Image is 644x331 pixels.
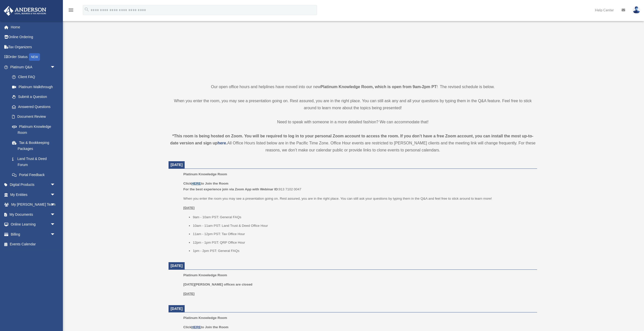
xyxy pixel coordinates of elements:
span: [DATE] [171,307,183,311]
i: menu [68,7,74,13]
a: Order StatusNEW [4,52,63,62]
a: Home [4,22,63,32]
a: My Documentsarrow_drop_down [4,209,63,219]
li: 11am - 12pm PST: Tax Office Hour [193,231,534,237]
span: arrow_drop_down [50,219,60,230]
a: Billingarrow_drop_down [4,229,63,239]
span: Platinum Knowledge Room [183,172,227,176]
span: Platinum Knowledge Room [183,273,227,277]
a: Land Trust & Deed Forum [7,154,63,170]
li: 12pm - 1pm PST: QRP Office Hour [193,240,534,246]
a: Platinum Knowledge Room [7,122,60,138]
div: All Office Hours listed below are in the Pacific Time Zone. Office Hour events are restricted to ... [169,133,537,154]
a: HERE [191,325,201,329]
span: arrow_drop_down [50,62,60,72]
a: HERE [191,182,201,185]
i: search [84,7,90,12]
a: Online Learningarrow_drop_down [4,219,63,230]
img: User Pic [633,6,640,14]
u: [DATE] [183,206,195,210]
a: My Entitiesarrow_drop_down [4,190,63,200]
strong: Platinum Knowledge Room, which is open from 9am-2pm PT [320,85,436,89]
span: arrow_drop_down [50,209,60,220]
li: 1pm - 2pm PST: General FAQs [193,248,534,254]
li: 10am - 11am PST: Land Trust & Deed Office Hour [193,223,534,229]
b: Click to Join the Room [183,325,228,329]
span: arrow_drop_down [50,180,60,190]
span: arrow_drop_down [50,200,60,210]
span: arrow_drop_down [50,190,60,200]
p: 913 7102 0047 [183,181,534,192]
a: Online Ordering [4,32,63,42]
a: Events Calendar [4,239,63,249]
a: Submit a Question [7,92,63,102]
a: Client FAQ [7,72,63,82]
p: When you enter the room, you may see a presentation going on. Rest assured, you are in the right ... [169,97,537,112]
a: Tax & Bookkeeping Packages [7,138,63,154]
li: 9am - 10am PST: General FAQs [193,214,534,220]
span: [DATE] [171,264,183,268]
a: Document Review [7,112,63,122]
b: [DATE][PERSON_NAME] offices are closed [183,283,253,286]
u: [DATE] [183,292,195,296]
a: Platinum Q&Aarrow_drop_down [4,62,63,72]
b: Click to Join the Room [183,182,228,185]
a: here [218,141,226,145]
strong: . [226,141,227,145]
a: Tax Organizers [4,42,63,52]
span: arrow_drop_down [50,229,60,240]
b: For the best experience join via Zoom App with Webinar ID: [183,187,279,191]
strong: *This room is being hosted on Zoom. You will be required to log in to your personal Zoom account ... [170,134,533,145]
a: menu [68,9,74,13]
span: [DATE] [171,163,183,167]
a: Digital Productsarrow_drop_down [4,180,63,190]
p: Our open office hours and helplines have moved into our new ! The revised schedule is below. [169,83,537,90]
div: NEW [29,53,40,61]
img: Anderson Advisors Platinum Portal [2,6,48,16]
span: Platinum Knowledge Room [183,316,227,320]
p: Need to speak with someone in a more detailed fashion? We can accommodate that! [169,119,537,126]
a: My [PERSON_NAME] Teamarrow_drop_down [4,200,63,210]
a: Portal Feedback [7,170,63,180]
p: When you enter the room you may see a presentation going on. Rest assured, you are in the right p... [183,196,534,202]
a: Answered Questions [7,102,63,112]
a: Platinum Walkthrough [7,82,63,92]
